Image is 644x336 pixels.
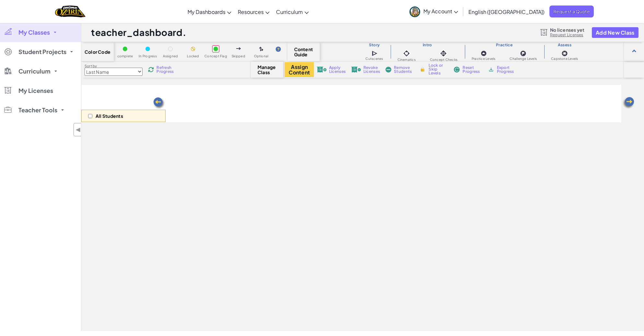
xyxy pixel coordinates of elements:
h3: Assess [544,42,585,48]
span: Export Progress [497,66,517,73]
img: IconCinematic.svg [402,49,411,58]
img: IconCapstoneLevel.svg [561,50,568,57]
span: Locked [187,54,199,58]
span: Optional [254,54,269,58]
span: ◀ [75,125,81,134]
span: My Account [423,8,458,15]
span: complete [117,54,133,58]
img: avatar [409,6,420,17]
h3: Story [359,42,390,48]
img: IconRemoveStudents.svg [385,67,391,73]
label: Sort by [85,63,143,69]
img: IconOptionalLevel.svg [259,47,263,52]
img: Home [55,5,85,18]
span: My Licenses [18,88,53,94]
span: Resources [238,8,264,15]
a: Request a Quote [549,6,594,17]
span: Teacher Tools [18,107,57,113]
span: Concept Flag [204,54,227,58]
span: English ([GEOGRAPHIC_DATA]) [468,8,545,15]
h3: Practice [465,42,544,48]
a: English ([GEOGRAPHIC_DATA]) [465,3,548,20]
a: My Account [406,1,461,22]
a: My Dashboards [184,3,235,20]
img: Arrow_Left.png [622,96,635,109]
button: Assign Content [285,62,314,77]
span: Refresh Progress [156,66,177,73]
img: IconLock.svg [419,66,426,72]
span: Cutscenes [365,57,383,61]
img: IconChallengeLevel.svg [520,50,526,57]
span: My Classes [18,29,50,35]
img: IconReset.svg [454,67,460,73]
span: Assigned [163,54,178,58]
span: Skipped [232,54,245,58]
span: Curriculum [18,68,51,74]
span: Concept Checks [430,58,457,62]
p: All Students [96,113,123,118]
span: Lock or Skip Levels [429,63,448,75]
a: Curriculum [273,3,312,20]
a: Ozaria by CodeCombat logo [55,5,85,18]
img: IconInteractive.svg [439,49,448,58]
a: Resources [235,3,273,20]
span: No licenses yet [550,27,584,32]
img: IconReload.svg [148,67,154,73]
button: Add New Class [592,27,638,38]
img: IconCutscene.svg [372,50,378,57]
span: Revoke Licenses [363,66,380,73]
img: IconHint.svg [276,47,281,52]
span: Content Guide [294,47,313,57]
span: Practice Levels [472,57,495,61]
h3: Intro [390,42,465,48]
span: Apply Licenses [329,66,346,73]
span: Capstone Levels [551,57,578,61]
h1: teacher_dashboard. [91,26,186,39]
span: Manage Class [258,64,277,75]
span: In Progress [139,54,157,58]
img: IconSkippedLevel.svg [236,47,241,50]
span: Reset Progress [463,66,482,73]
span: My Dashboards [188,8,225,15]
img: IconLicenseApply.svg [317,67,327,73]
img: IconArchive.svg [488,67,494,73]
span: Student Projects [18,49,66,55]
a: Request Licenses [550,32,584,38]
img: IconLicenseRevoke.svg [351,67,361,73]
img: Arrow_Left.png [153,97,166,110]
span: Cinematics [397,58,416,62]
span: Color Code [85,49,110,54]
span: Remove Students [394,66,413,73]
span: Curriculum [276,8,303,15]
img: IconPracticeLevel.svg [480,50,487,57]
span: Challenge Levels [510,57,537,61]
